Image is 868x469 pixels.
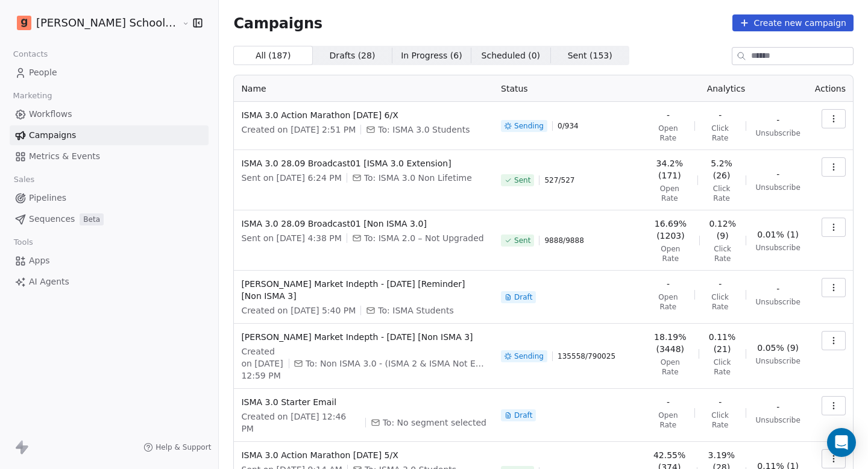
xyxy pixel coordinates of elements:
[241,396,486,408] span: ISMA 3.0 Starter Email
[707,157,735,181] span: 5.2% (26)
[29,66,57,79] span: People
[241,218,486,230] span: ISMA 3.0 28.09 Broadcast01 [Non ISMA 3.0]
[719,396,722,408] span: -
[29,108,72,121] span: Workflows
[241,345,283,382] span: Created on [DATE] 12:59 PM
[652,292,685,312] span: Open Rate
[10,251,209,271] a: Apps
[10,146,209,166] a: Metrics & Events
[8,233,38,251] span: Tools
[514,411,532,420] span: Draft
[732,14,854,31] button: Create new campaign
[14,13,174,33] button: [PERSON_NAME] School of Finance LLP
[234,75,494,102] th: Name
[29,192,66,204] span: Pipelines
[10,104,209,124] a: Workflows
[514,236,530,245] span: Sent
[756,243,800,253] span: Unsubscribe
[544,236,583,245] span: 9888 / 9888
[8,87,57,105] span: Marketing
[241,172,341,184] span: Sent on [DATE] 6:24 PM
[233,14,322,31] span: Campaigns
[756,297,800,307] span: Unsubscribe
[652,124,685,143] span: Open Rate
[776,283,779,295] span: -
[241,449,486,461] span: ISMA 3.0 Action Marathon [DATE] 5/X
[241,304,356,316] span: Created on [DATE] 5:40 PM
[10,209,209,229] a: SequencesBeta
[10,272,209,292] a: AI Agents
[241,411,360,435] span: Created on [DATE] 12:46 PM
[8,171,40,189] span: Sales
[29,254,50,267] span: Apps
[652,157,688,181] span: 34.2% (171)
[241,124,356,136] span: Created on [DATE] 2:51 PM
[143,442,211,452] a: Help & Support
[378,304,453,316] span: To: ISMA Students
[756,415,800,425] span: Unsubscribe
[705,292,736,312] span: Click Rate
[10,63,209,83] a: People
[558,121,579,131] span: 0 / 934
[29,213,75,225] span: Sequences
[652,218,690,242] span: 16.69% (1203)
[756,356,800,366] span: Unsubscribe
[10,125,209,145] a: Campaigns
[241,278,486,302] span: [PERSON_NAME] Market Indepth - [DATE] [Reminder] [Non ISMA 3]
[514,351,544,361] span: Sending
[756,183,800,192] span: Unsubscribe
[757,228,799,241] span: 0.01% (1)
[494,75,644,102] th: Status
[667,278,670,290] span: -
[776,168,779,180] span: -
[652,244,690,263] span: Open Rate
[36,15,179,31] span: [PERSON_NAME] School of Finance LLP
[156,442,211,452] span: Help & Support
[756,128,800,138] span: Unsubscribe
[568,49,612,62] span: Sent ( 153 )
[808,75,853,102] th: Actions
[241,331,486,343] span: [PERSON_NAME] Market Indepth - [DATE] [Non ISMA 3]
[544,175,574,185] span: 527 / 527
[482,49,541,62] span: Scheduled ( 0 )
[29,150,100,163] span: Metrics & Events
[719,109,722,121] span: -
[757,342,799,354] span: 0.05% (9)
[514,121,544,131] span: Sending
[378,124,470,136] span: To: ISMA 3.0 Students
[17,16,31,30] img: Goela%20School%20Logos%20(4).png
[705,411,736,430] span: Click Rate
[776,401,779,413] span: -
[330,49,376,62] span: Drafts ( 28 )
[306,357,486,370] span: To: Non ISMA 3.0 - (ISMA 2 & ISMA Not Enrolled)
[558,351,615,361] span: 135558 / 790025
[705,124,736,143] span: Click Rate
[652,184,688,203] span: Open Rate
[401,49,462,62] span: In Progress ( 6 )
[708,331,736,355] span: 0.11% (21)
[776,114,779,126] span: -
[8,45,53,63] span: Contacts
[667,396,670,408] span: -
[644,75,808,102] th: Analytics
[514,175,530,185] span: Sent
[827,428,856,457] div: Open Intercom Messenger
[29,275,69,288] span: AI Agents
[241,157,486,169] span: ISMA 3.0 28.09 Broadcast01 [ISMA 3.0 Extension]
[80,213,104,225] span: Beta
[514,292,532,302] span: Draft
[383,417,486,429] span: To: No segment selected
[707,184,735,203] span: Click Rate
[364,172,472,184] span: To: ISMA 3.0 Non Lifetime
[29,129,76,142] span: Campaigns
[709,244,735,263] span: Click Rate
[719,278,722,290] span: -
[364,232,484,244] span: To: ISMA 2.0 – Not Upgraded
[667,109,670,121] span: -
[708,357,736,377] span: Click Rate
[241,109,486,121] span: ISMA 3.0 Action Marathon [DATE] 6/X
[652,411,685,430] span: Open Rate
[10,188,209,208] a: Pipelines
[709,218,735,242] span: 0.12% (9)
[241,232,341,244] span: Sent on [DATE] 4:38 PM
